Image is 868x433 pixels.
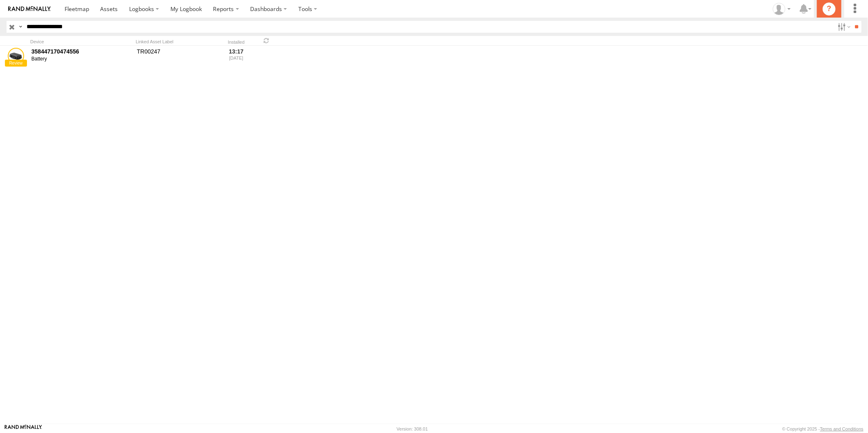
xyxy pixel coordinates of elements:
[136,39,217,45] div: Linked Asset Label
[31,56,131,62] div: Battery
[8,6,51,12] img: rand-logo.svg
[30,39,132,45] div: Device
[4,425,42,433] a: Visit our Website
[136,47,217,69] div: TR00247
[834,21,852,33] label: Search Filter Options
[397,426,428,431] div: Version: 308.01
[820,426,864,431] a: Terms and Conditions
[31,48,131,55] div: 358447170474556
[17,21,24,33] label: Search Query
[770,3,794,15] div: Zarni Lwin
[262,37,271,45] span: Refresh
[782,426,864,431] div: © Copyright 2025 -
[221,47,252,69] div: 13:17 [DATE]
[823,2,836,16] i: ?
[221,40,252,45] div: Installed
